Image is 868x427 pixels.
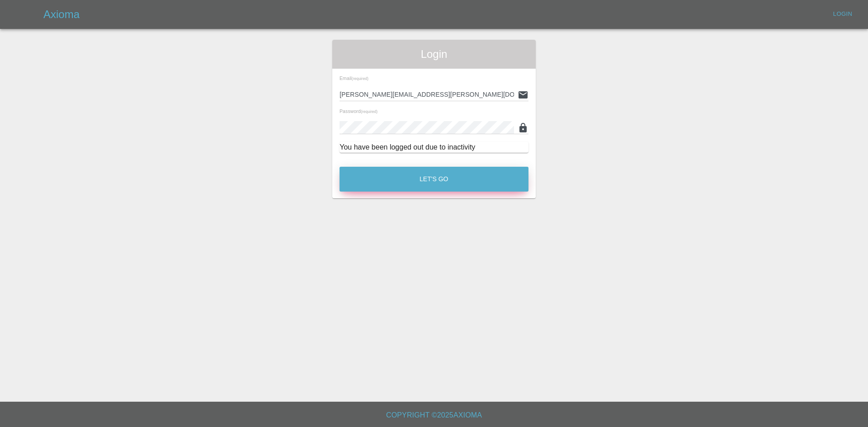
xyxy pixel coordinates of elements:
small: (required) [352,77,368,81]
span: Email [340,75,368,81]
div: You have been logged out due to inactivity [340,142,528,153]
button: Let's Go [340,167,528,192]
h5: Axioma [43,7,80,22]
a: Login [828,7,857,21]
span: Login [340,47,528,61]
small: (required) [361,110,377,114]
span: Password [340,108,377,114]
h6: Copyright © 2025 Axioma [7,409,861,422]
